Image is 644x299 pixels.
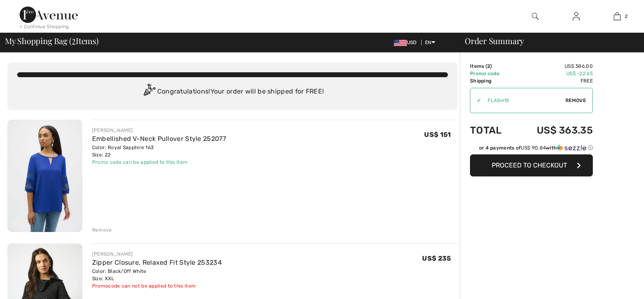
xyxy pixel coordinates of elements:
[20,7,78,23] img: 1ère Avenue
[7,120,82,232] img: Embellished V-Neck Pullover Style 252077
[92,226,112,234] div: Remove
[394,40,420,45] span: USD
[470,77,514,85] td: Shipping
[614,11,621,21] img: My Bag
[92,158,226,166] div: Promo code can be applied to this item
[72,35,76,45] span: 2
[470,116,514,144] td: Total
[521,145,546,151] span: US$ 90.84
[92,259,222,266] a: Zipper Closure, Relaxed Fit Style 253234
[470,154,593,176] button: Proceed to Checkout
[492,161,567,169] span: Proceed to Checkout
[557,144,586,152] img: Sezzle
[597,11,637,21] a: 2
[481,88,565,113] input: Promo code
[455,37,639,45] div: Order Summary
[141,84,157,100] img: Congratulation2.svg
[470,62,514,70] td: Items ( )
[92,144,226,158] div: Color: Royal Sapphire 163 Size: 22
[566,11,586,22] a: Sign In
[422,254,451,262] span: US$ 235
[394,40,407,46] img: US Dollar
[487,63,490,69] span: 2
[565,97,586,104] span: Remove
[514,62,593,70] td: US$ 386.00
[5,37,99,45] span: My Shopping Bag ( Items)
[514,70,593,77] td: US$ -22.65
[470,97,481,104] div: ✔
[20,23,69,30] div: < Continue Shopping
[92,135,226,143] a: Embellished V-Neck Pullover Style 252077
[625,13,628,20] span: 2
[470,70,514,77] td: Promo code
[92,268,222,282] div: Color: Black/Off White Size: XXL
[470,144,593,154] div: or 4 payments ofUS$ 90.84withSezzle Click to learn more about Sezzle
[92,282,222,290] div: Promocode can not be applied to this item
[573,11,580,21] img: My Info
[532,11,539,21] img: search the website
[479,144,593,152] div: or 4 payments of with
[424,131,451,138] span: US$ 151
[92,127,226,134] div: [PERSON_NAME]
[92,250,222,258] div: [PERSON_NAME]
[17,84,448,100] div: Congratulations! Your order will be shipped for FREE!
[425,40,435,45] span: EN
[514,116,593,144] td: US$ 363.35
[514,77,593,85] td: Free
